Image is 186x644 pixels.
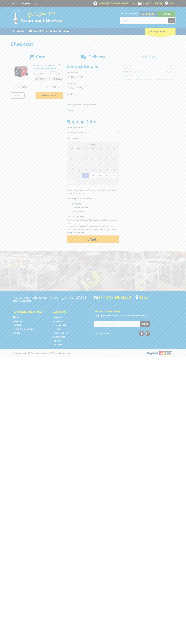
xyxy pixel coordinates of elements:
div: Cart [145,28,175,35]
label: Email [67,92,119,95]
div: Stay Connected [94,330,150,336]
span: Mo [75,147,82,150]
span: 8:00am - 5:00pm [112,2,129,5]
img: 6.0KW SILENT SERIES INVERTER GENERATOR [13,64,29,80]
span: Tu [82,147,89,150]
a: Go to the Machinery page [53,319,63,322]
span: 5 [103,178,110,184]
a: Log in [34,2,39,5]
span: 3 [68,156,75,161]
a: Keep Shopping [35,92,63,99]
span: 29 [82,151,89,156]
label: Last name [67,81,119,85]
a: Go to the Contact page [13,323,21,326]
label: Someone Else [74,205,89,210]
span: [DATE] [90,144,96,146]
span: 6 [89,156,96,161]
label: Sign up for the newsletter [71,103,96,106]
span: 12 [82,162,89,167]
span: 13 [89,162,96,167]
span: 26 [82,173,89,178]
span: 22 [103,167,110,173]
a: Go to the BROWNS Scrap Metal Services page [27,28,71,35]
span: 18 [75,167,82,173]
span: 23 [110,167,117,173]
span: 9 [110,156,117,161]
h2: Contact Details [67,64,119,69]
a: Gepps Cross [139,11,157,16]
span: 25 [75,173,82,178]
span: 2 [82,178,89,184]
h3: Paramount Browns' - Trading since [DATE] [13,295,92,299]
label: Pick Up Date [67,137,119,140]
span: Confirm order [72,240,114,242]
span: 30 [89,151,96,156]
span: OPEN [DATE] [99,2,129,5]
a: 6.0KW SILENT SERIES INVERTER GENERATOR [34,64,56,70]
span: 27 [68,151,75,156]
span: Th [96,147,103,150]
span: We [89,147,96,150]
span: $1,399.00 [46,85,60,89]
span: 15 [103,162,110,167]
a: Go to the Steel Supplies page [53,323,66,326]
a: Go to the registration page [22,2,30,5]
span: Set your store [120,11,139,16]
span: 1 [75,178,82,184]
a: Go to the About Us page [13,319,22,322]
span: 6 [110,178,117,184]
img: Paramount Browns' [11,9,64,24]
label: Who will pick up the order? [67,197,119,200]
span: 16 [110,162,117,167]
span: Delivery [88,54,105,60]
span: 24 [68,173,75,178]
a: Go to the Timber Supplies page [53,331,68,334]
select: Please select a shipping method. [67,130,119,135]
span: (1 item) [156,30,165,33]
span: 11 [75,162,82,167]
span: 3 [89,178,96,184]
a: View a map of Gepps Cross location [135,295,148,299]
a: Mount [PERSON_NAME] [157,11,175,21]
a: Go to the Home page [13,316,19,318]
p: Item total: [34,77,63,81]
span: 2 [110,151,117,156]
button: Next Confirm order [67,235,119,243]
span: Sub Total [14,85,28,89]
input: Search [120,18,168,23]
a: Go to the Privacy page [13,331,20,334]
span: 31 [96,151,103,156]
input: Please enter your telephone number. [67,112,119,117]
span: 7 [96,156,103,161]
span: Next [90,237,96,240]
a: Print [11,92,25,99]
p: Keep up to date with the latest news and special offers. [94,314,173,317]
input: Please select who will pick up the order. [72,207,74,208]
input: Please select who will pick up the order. [72,210,74,212]
span: 28 [75,151,82,156]
input: Please enter your first name. [67,75,119,79]
span: 4 [96,178,103,184]
p: $1,399.00 [34,72,49,75]
span: 14 [96,162,103,167]
span: Fr [103,147,110,150]
label: Myself [74,201,82,206]
p: [STREET_ADDRESS] [13,299,92,303]
h1: Checkout [11,41,175,47]
span: Cart [36,54,45,60]
button: Go [168,18,175,23]
a: Go to the Terms and Conditions page [13,327,34,330]
button: Join [140,321,150,327]
input: Please enter your email address. [67,96,119,101]
span: $1,399.00 [53,77,62,81]
span: 30 [110,173,117,178]
span: 27 [89,173,96,178]
span: 4 [75,156,82,161]
a: Go to the Wheelie Bins page [53,335,65,338]
a: Remove from cart [59,64,60,67]
a: Go to the Storage page [53,327,60,330]
label: Shipping Method [67,126,119,129]
div: [PHONE_NUMBER] [94,295,132,299]
span: 17 [68,167,75,173]
span: Sa [110,147,117,150]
